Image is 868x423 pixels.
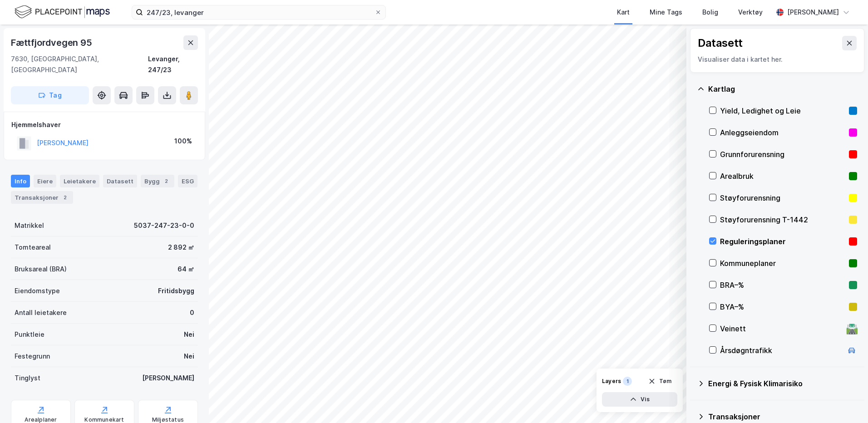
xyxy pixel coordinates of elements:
[720,127,845,138] div: Anleggseiendom
[11,35,94,50] div: Fættfjordvegen 95
[720,192,845,203] div: Støyforurensning
[15,307,67,318] div: Antall leietakere
[720,214,845,225] div: Støyforurensning T-1442
[11,119,197,130] div: Hjemmelshaver
[162,177,171,186] div: 2
[142,373,194,384] div: [PERSON_NAME]
[148,54,198,75] div: Levanger, 247/23
[720,149,845,160] div: Grunnforurensning
[650,7,682,18] div: Mine Tags
[602,378,621,385] div: Layers
[823,379,868,423] iframe: Chat Widget
[617,7,630,18] div: Kart
[60,193,69,202] div: 2
[708,84,857,94] div: Kartlag
[846,323,858,334] div: 🛣️
[720,280,845,290] div: BRA–%
[178,175,197,187] div: ESG
[720,323,843,334] div: Veinett
[720,105,845,116] div: Yield, Ledighet og Leie
[15,373,40,384] div: Tinglyst
[720,236,845,247] div: Reguleringsplaner
[642,374,677,389] button: Tøm
[143,5,375,19] input: Søk på adresse, matrikkel, gårdeiere, leietakere eller personer
[158,285,194,296] div: Fritidsbygg
[184,351,194,362] div: Nei
[15,351,50,362] div: Festegrunn
[15,329,44,340] div: Punktleie
[11,54,148,75] div: 7630, [GEOGRAPHIC_DATA], [GEOGRAPHIC_DATA]
[11,191,73,204] div: Transaksjoner
[15,242,51,253] div: Tomteareal
[15,220,44,231] div: Matrikkel
[720,301,845,312] div: BYA–%
[708,378,857,389] div: Energi & Fysisk Klimarisiko
[702,7,718,18] div: Bolig
[134,220,194,231] div: 5037-247-23-0-0
[178,264,194,275] div: 64 ㎡
[738,7,763,18] div: Verktøy
[168,242,194,253] div: 2 892 ㎡
[698,36,743,50] div: Datasett
[602,392,677,407] button: Vis
[623,377,632,386] div: 1
[15,285,60,296] div: Eiendomstype
[11,86,89,104] button: Tag
[34,175,56,187] div: Eiere
[698,54,857,65] div: Visualiser data i kartet her.
[15,264,67,275] div: Bruksareal (BRA)
[720,171,845,182] div: Arealbruk
[190,307,194,318] div: 0
[720,258,845,269] div: Kommuneplaner
[15,4,110,20] img: logo.f888ab2527a4732fd821a326f86c7f29.svg
[60,175,99,187] div: Leietakere
[103,175,137,187] div: Datasett
[787,7,839,18] div: [PERSON_NAME]
[708,411,857,422] div: Transaksjoner
[720,345,843,356] div: Årsdøgntrafikk
[184,329,194,340] div: Nei
[823,379,868,423] div: Kontrollprogram for chat
[11,175,30,187] div: Info
[174,136,192,147] div: 100%
[141,175,174,187] div: Bygg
